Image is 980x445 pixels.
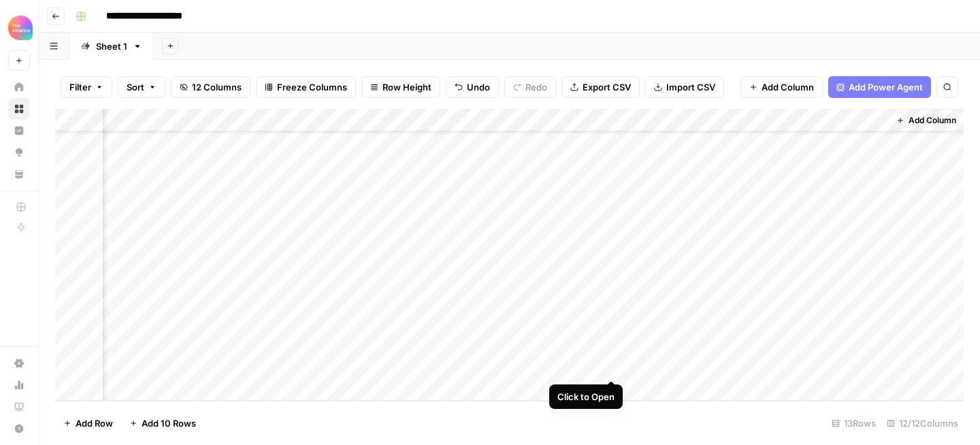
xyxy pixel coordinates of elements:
[740,76,823,98] button: Add Column
[8,98,30,120] a: Browse
[382,80,431,94] span: Row Height
[8,418,30,440] button: Help + Support
[8,374,30,396] a: Usage
[849,80,923,94] span: Add Power Agent
[8,11,30,45] button: Workspace: Alliance
[909,114,956,127] span: Add Column
[583,80,631,94] span: Export CSV
[142,416,196,430] span: Add 10 Rows
[557,390,615,403] div: Click to Open
[8,396,30,418] a: Learning Hub
[55,412,121,434] button: Add Row
[891,112,962,129] button: Add Column
[118,76,165,98] button: Sort
[96,39,127,53] div: Sheet 1
[8,163,30,185] a: Your Data
[561,76,640,98] button: Export CSV
[121,412,204,434] button: Add 10 Rows
[76,416,113,430] span: Add Row
[127,80,144,94] span: Sort
[8,16,33,40] img: Alliance Logo
[69,80,91,94] span: Filter
[69,33,154,60] a: Sheet 1
[881,412,964,434] div: 12/12 Columns
[256,76,356,98] button: Freeze Columns
[277,80,347,94] span: Freeze Columns
[504,76,556,98] button: Redo
[467,80,490,94] span: Undo
[361,76,440,98] button: Row Height
[826,412,881,434] div: 13 Rows
[666,80,715,94] span: Import CSV
[762,80,814,94] span: Add Column
[525,80,547,94] span: Redo
[8,352,30,374] a: Settings
[828,76,931,98] button: Add Power Agent
[8,120,30,142] a: Insights
[171,76,250,98] button: 12 Columns
[192,80,242,94] span: 12 Columns
[446,76,499,98] button: Undo
[645,76,724,98] button: Import CSV
[8,142,30,163] a: Opportunities
[61,76,112,98] button: Filter
[8,76,30,98] a: Home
